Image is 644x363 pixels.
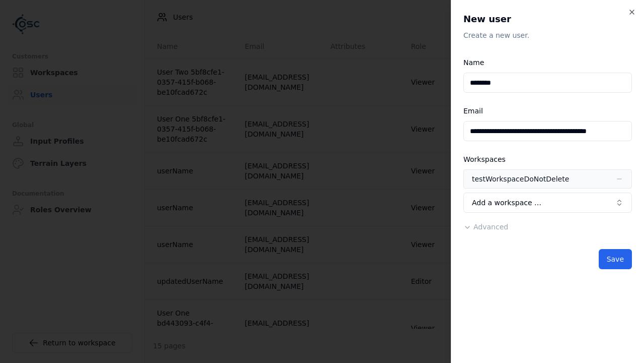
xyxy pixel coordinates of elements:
[463,12,632,26] h2: New user
[472,198,541,208] span: Add a workspace …
[463,222,508,232] button: Advanced
[463,58,484,67] label: Name
[463,107,483,115] label: Email
[472,174,569,184] div: testWorkspaceDoNotDelete
[463,155,506,163] label: Workspaces
[473,223,508,231] span: Advanced
[599,249,632,269] button: Save
[463,30,632,40] p: Create a new user.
